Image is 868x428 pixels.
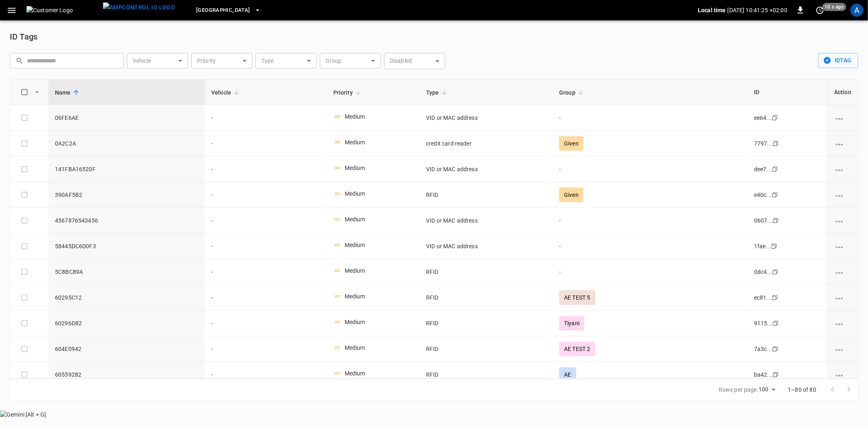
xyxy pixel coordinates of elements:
div: vehicle options [834,242,851,250]
div: Medium [345,267,365,275]
p: 1–80 of 80 [788,386,817,394]
td: - [553,234,748,259]
td: - [205,336,327,362]
td: RFID [420,336,553,362]
td: - [205,131,327,157]
div: AE TEST 5 [559,290,595,305]
div: ec81... [754,293,772,302]
span: 60559282 [55,371,198,379]
td: - [553,157,748,182]
span: 0A2C2A [55,139,198,148]
div: Medium [345,344,365,352]
div: 100 [759,384,778,395]
img: Customer Logo [26,6,100,14]
td: - [205,362,327,388]
div: copy [772,344,780,353]
td: - [205,157,327,182]
button: [GEOGRAPHIC_DATA] [193,2,264,18]
span: Group [559,88,586,97]
div: 1fae... [754,242,771,250]
div: Medium [345,113,365,121]
td: - [205,259,327,285]
div: Medium [345,138,365,146]
span: Priority [333,88,363,97]
div: 7a3c... [754,345,772,353]
span: 141FBA16520F [55,165,198,173]
td: VID or MAC address [420,234,553,259]
td: - [553,105,748,131]
div: copy [772,216,780,225]
p: [DATE] 10:41:25 +02:00 [728,6,787,14]
td: RFID [420,182,553,208]
span: 10 s ago [822,3,846,11]
div: vehicle options [834,216,851,225]
span: 5C8BC89A [55,268,198,276]
div: vehicle options [834,139,851,148]
td: - [205,105,327,131]
div: vehicle options [834,165,851,173]
div: Medium [345,369,365,377]
span: Vehicle [211,88,242,97]
p: Rows per page: [719,386,758,394]
div: copy [770,242,778,251]
div: vehicle options [834,268,851,276]
div: copy [771,190,779,199]
div: Given [559,136,584,151]
p: Local time [698,6,726,14]
td: - [205,311,327,336]
div: copy [771,113,779,122]
div: Medium [345,190,365,198]
div: idTags-table [10,79,858,379]
td: - [205,285,327,311]
th: ID [748,79,827,105]
span: 06FE6AE [55,114,198,122]
div: 7797... [754,139,772,148]
div: vehicle options [834,293,851,302]
div: 9115... [754,319,772,327]
th: Action [827,79,858,105]
td: - [553,259,748,285]
div: copy [771,165,779,174]
div: Medium [345,164,365,172]
div: Medium [345,318,365,326]
td: - [205,234,327,259]
div: AE [559,367,576,382]
div: copy [772,370,780,379]
td: RFID [420,259,553,285]
div: dee7... [754,165,772,173]
span: 390AF5B2 [55,191,198,199]
div: vehicle options [834,371,851,379]
div: Medium [345,292,365,300]
div: 0dc4... [754,268,772,276]
td: - [205,182,327,208]
span: Name [55,88,81,97]
td: RFID [420,285,553,311]
div: vehicle options [834,191,851,199]
div: vehicle options [834,319,851,327]
td: VID or MAC address [420,105,553,131]
td: RFID [420,362,553,388]
td: - [553,208,748,234]
div: ba42... [754,371,772,379]
span: [GEOGRAPHIC_DATA] [196,6,250,15]
span: 60295C12 [55,293,198,302]
div: Given [559,188,584,202]
span: 604E0942 [55,345,198,353]
div: 0607... [754,216,772,225]
button: idTag [818,53,858,68]
div: Medium [345,215,365,223]
div: ee64... [754,114,772,122]
div: vehicle options [834,114,851,122]
h6: ID Tags [10,30,37,43]
div: copy [772,139,780,148]
div: copy [772,319,780,328]
span: 60296D82 [55,319,198,327]
div: AE TEST 2 [559,342,595,356]
div: vehicle options [834,345,851,353]
td: RFID [420,311,553,336]
div: Tiyani [559,316,584,331]
td: credit card reader [420,131,553,157]
div: copy [771,293,779,302]
td: VID or MAC address [420,157,553,182]
button: set refresh interval [813,4,826,17]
